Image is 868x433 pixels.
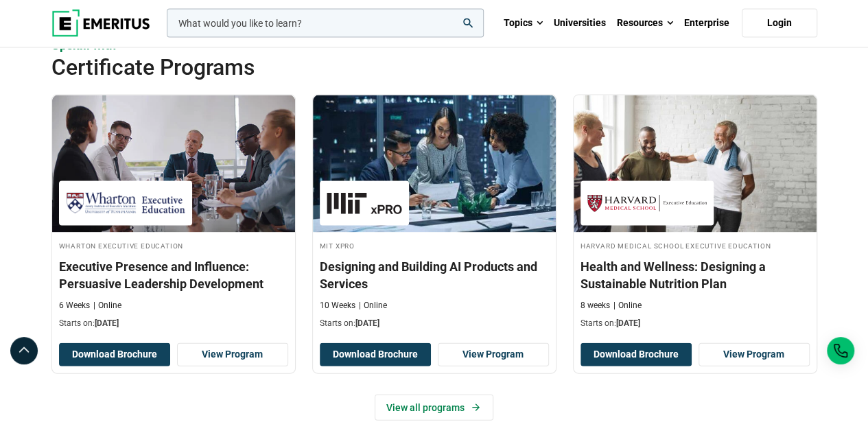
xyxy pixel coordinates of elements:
[320,318,549,329] p: Starts on:
[320,343,431,366] button: Download Brochure
[613,300,642,312] p: Online
[327,188,402,219] img: MIT xPRO
[320,258,549,292] h3: Designing and Building AI Products and Services
[320,239,549,251] h4: MIT xPRO
[438,343,549,366] a: View Program
[59,318,288,329] p: Starts on:
[95,318,119,328] span: [DATE]
[167,9,484,38] input: woocommerce-product-search-field-0
[355,318,379,328] span: [DATE]
[375,395,493,421] a: View all programs
[51,54,740,81] h2: Certificate Programs
[616,318,640,328] span: [DATE]
[580,258,810,292] h3: Health and Wellness: Designing a Sustainable Nutrition Plan
[574,95,817,233] img: Health and Wellness: Designing a Sustainable Nutrition Plan | Online Healthcare Course
[587,188,707,219] img: Harvard Medical School Executive Education
[59,239,288,251] h4: Wharton Executive Education
[66,188,185,219] img: Wharton Executive Education
[59,258,288,292] h3: Executive Presence and Influence: Persuasive Leadership Development
[313,95,556,336] a: AI and Machine Learning Course by MIT xPRO - October 9, 2025 MIT xPRO MIT xPRO Designing and Buil...
[52,95,295,233] img: Executive Presence and Influence: Persuasive Leadership Development | Online Leadership Course
[580,343,692,366] button: Download Brochure
[742,9,817,38] a: Login
[359,300,387,312] p: Online
[313,95,556,233] img: Designing and Building AI Products and Services | Online AI and Machine Learning Course
[177,343,288,366] a: View Program
[320,300,355,312] p: 10 Weeks
[580,239,810,251] h4: Harvard Medical School Executive Education
[574,95,817,336] a: Healthcare Course by Harvard Medical School Executive Education - October 30, 2025 Harvard Medica...
[59,300,90,312] p: 6 Weeks
[580,318,810,329] p: Starts on:
[59,343,170,366] button: Download Brochure
[93,300,121,312] p: Online
[580,300,610,312] p: 8 weeks
[699,343,810,366] a: View Program
[52,95,295,336] a: Leadership Course by Wharton Executive Education - October 22, 2025 Wharton Executive Education W...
